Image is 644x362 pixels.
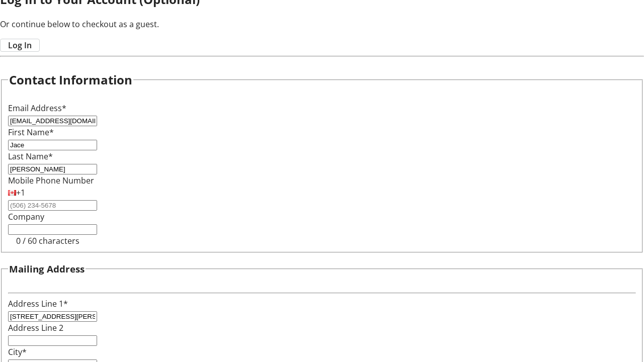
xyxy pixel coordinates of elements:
label: Address Line 2 [8,322,63,333]
tr-character-limit: 0 / 60 characters [16,235,79,246]
label: Address Line 1* [8,298,68,309]
label: Last Name* [8,151,53,162]
input: Address [8,311,97,322]
h3: Mailing Address [9,262,85,276]
label: Email Address* [8,103,66,114]
label: City* [8,346,27,357]
label: First Name* [8,127,54,138]
label: Company [8,211,44,222]
input: (506) 234-5678 [8,200,97,211]
label: Mobile Phone Number [8,175,94,186]
span: Log In [8,39,32,51]
h2: Contact Information [9,71,132,89]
